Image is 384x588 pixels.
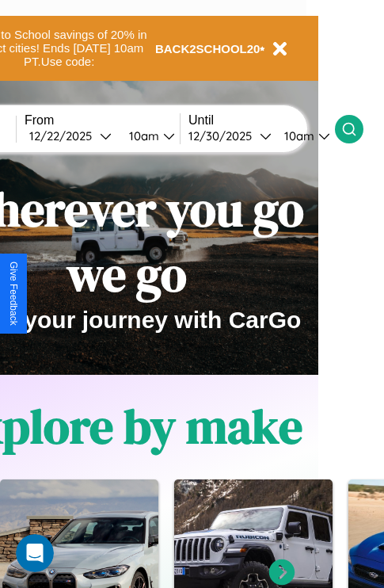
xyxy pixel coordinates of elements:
label: From [25,113,180,128]
button: 10am [272,128,335,144]
div: 10am [121,128,163,143]
button: 10am [116,128,180,144]
div: 12 / 22 / 2025 [29,128,100,143]
div: 12 / 30 / 2025 [188,128,260,143]
div: 10am [276,128,318,143]
button: 12/22/2025 [25,128,116,144]
label: Until [188,113,335,128]
div: Give Feedback [8,262,19,326]
b: BACK2SCHOOL20 [155,42,260,55]
iframe: Intercom live chat [16,534,54,572]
